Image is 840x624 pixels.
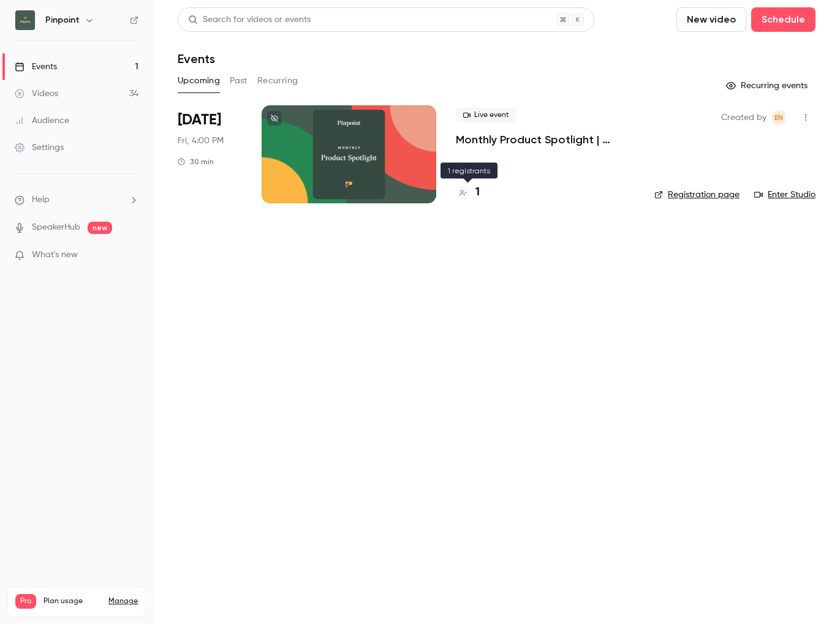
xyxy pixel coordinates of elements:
[32,221,80,234] a: SpeakerHub
[456,108,516,122] span: Live event
[456,184,480,201] a: 1
[178,105,242,203] div: Oct 17 Fri, 4:00 PM (Europe/London)
[178,135,224,147] span: Fri, 4:00 PM
[257,71,298,91] button: Recurring
[654,189,740,201] a: Registration page
[32,194,50,206] span: Help
[751,7,815,32] button: Schedule
[32,249,78,261] span: What's new
[230,71,248,91] button: Past
[15,594,36,609] span: Pro
[15,115,69,127] div: Audience
[15,141,64,154] div: Settings
[721,110,766,125] span: Created by
[178,157,214,167] div: 30 min
[88,222,112,234] span: new
[456,132,635,147] a: Monthly Product Spotlight | [DATE]
[124,250,138,261] iframe: Noticeable Trigger
[15,194,138,206] li: help-dropdown-opener
[45,14,80,26] h6: Pinpoint
[774,110,783,125] span: EN
[754,189,815,201] a: Enter Studio
[15,10,35,30] img: Pinpoint
[676,7,746,32] button: New video
[15,61,57,73] div: Events
[178,71,220,91] button: Upcoming
[178,51,215,66] h1: Events
[44,596,101,606] span: Plan usage
[721,76,815,96] button: Recurring events
[475,184,480,201] h4: 1
[108,596,138,606] a: Manage
[188,13,311,26] div: Search for videos or events
[771,110,786,125] span: Emily Newton-Smith
[15,88,58,100] div: Videos
[178,110,221,130] span: [DATE]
